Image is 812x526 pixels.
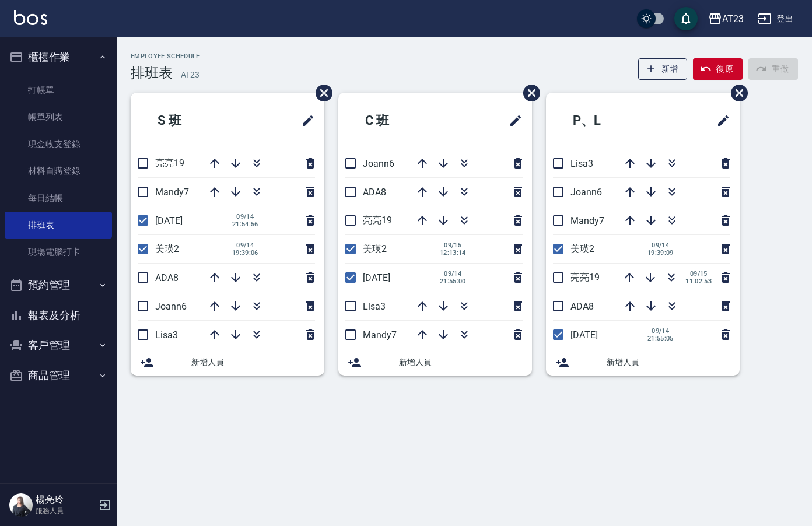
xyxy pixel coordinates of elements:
span: 09/14 [440,270,466,278]
span: 12:13:14 [440,249,466,257]
span: Joann6 [570,187,602,198]
span: ADA8 [363,187,386,198]
span: 21:55:05 [647,335,674,342]
h6: — AT23 [173,69,199,81]
span: 刪除班表 [307,76,334,110]
span: 09/14 [647,327,674,335]
button: AT23 [703,7,748,31]
span: 09/14 [232,213,258,220]
h2: P、L [555,100,664,142]
div: 新增人員 [338,349,532,376]
span: ADA8 [570,301,594,312]
span: Lisa3 [363,301,386,312]
span: 美瑛2 [570,243,594,254]
button: 預約管理 [5,270,112,300]
span: 新增人員 [607,356,730,369]
span: [DATE] [155,215,183,226]
img: Logo [14,10,47,25]
a: 打帳單 [5,77,112,104]
span: 美瑛2 [363,243,387,254]
span: 刪除班表 [722,76,750,110]
span: 修改班表的標題 [502,107,523,135]
a: 排班表 [5,212,112,239]
span: 09/15 [685,270,712,278]
span: 修改班表的標題 [294,107,315,135]
button: 報表及分析 [5,300,112,331]
span: 19:39:06 [232,249,258,257]
div: 新增人員 [546,349,740,376]
span: Joann6 [363,158,394,169]
h5: 楊亮玲 [36,494,95,506]
button: 櫃檯作業 [5,42,112,72]
span: Lisa3 [570,158,593,169]
button: 新增 [638,58,688,80]
a: 現場電腦打卡 [5,239,112,265]
a: 每日結帳 [5,185,112,212]
h2: C 班 [348,100,454,142]
button: 復原 [693,58,743,80]
span: 美瑛2 [155,243,179,254]
a: 材料自購登錄 [5,157,112,184]
span: 19:39:09 [647,249,674,257]
span: 刪除班表 [514,76,542,110]
h3: 排班表 [131,65,173,81]
span: 21:54:56 [232,220,258,228]
h2: S 班 [140,100,246,142]
a: 帳單列表 [5,104,112,131]
button: save [674,7,698,30]
span: 09/14 [232,241,258,249]
div: AT23 [722,12,744,26]
span: Joann6 [155,301,187,312]
span: 11:02:53 [685,278,712,285]
span: 亮亮19 [363,215,392,226]
span: 09/15 [440,241,466,249]
div: 新增人員 [131,349,324,376]
button: 客戶管理 [5,330,112,360]
span: 亮亮19 [155,157,184,169]
span: [DATE] [363,272,390,283]
span: 修改班表的標題 [709,107,730,135]
span: 21:55:00 [440,278,466,285]
span: Mandy7 [570,215,604,226]
span: 新增人員 [399,356,523,369]
span: 09/14 [647,241,674,249]
img: Person [9,493,33,517]
button: 商品管理 [5,360,112,391]
span: Mandy7 [155,187,189,198]
span: Lisa3 [155,329,178,341]
span: [DATE] [570,329,598,341]
a: 現金收支登錄 [5,131,112,157]
span: Mandy7 [363,329,397,341]
h2: Employee Schedule [131,52,200,60]
button: 登出 [753,8,798,30]
span: 亮亮19 [570,272,600,283]
span: ADA8 [155,272,178,283]
span: 新增人員 [191,356,315,369]
p: 服務人員 [36,506,95,516]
